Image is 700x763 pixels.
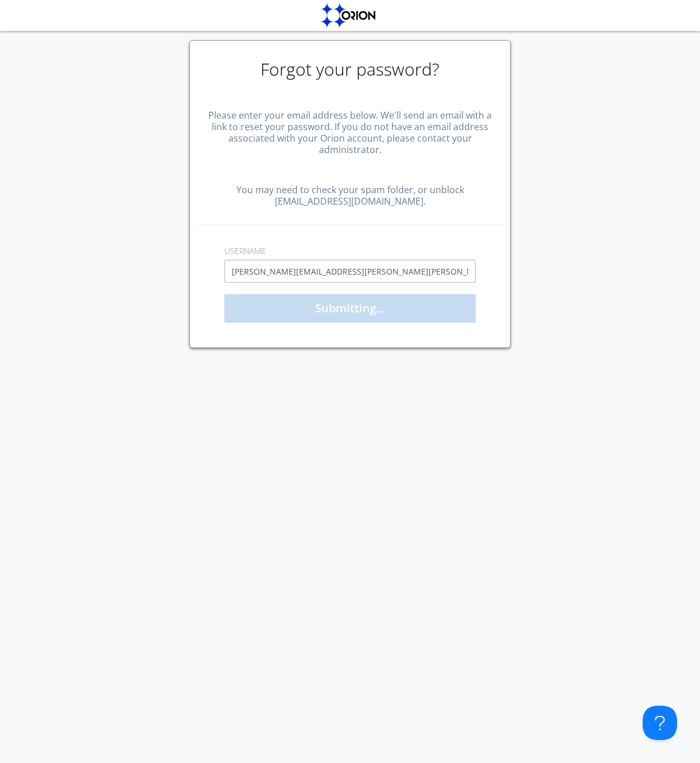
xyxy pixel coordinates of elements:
button: Submitting... [224,294,476,323]
h4: You may need to check your spam folder, or unblock [EMAIL_ADDRESS][DOMAIN_NAME]. [196,173,504,218]
label: USERNAME [224,245,266,257]
h1: Forgot your password? [196,46,504,92]
iframe: Toggle Customer Support [643,706,677,740]
h4: Please enter your email address below. We'll send an email with a link to reset your password. If... [196,98,504,167]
